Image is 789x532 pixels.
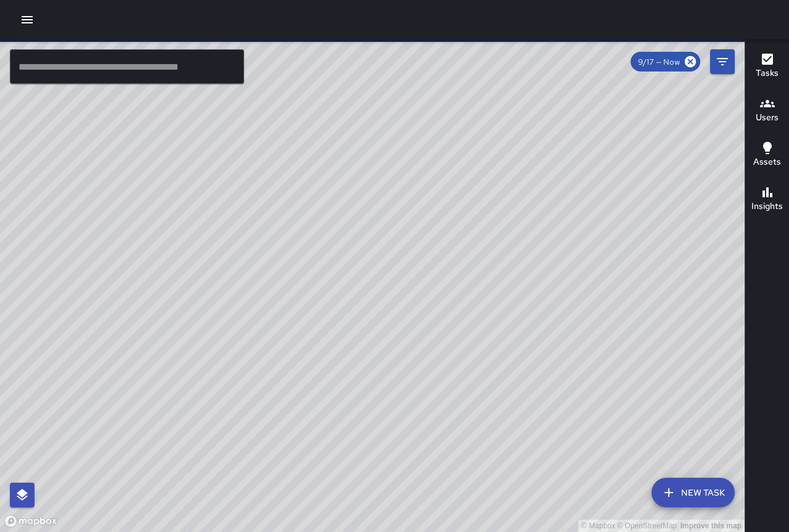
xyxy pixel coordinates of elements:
h6: Insights [751,200,783,213]
button: New Task [652,478,735,507]
button: Assets [745,133,789,178]
button: Insights [745,178,789,222]
button: Tasks [745,44,789,89]
h6: Users [756,111,779,125]
span: 9/17 — Now [631,57,687,67]
button: Users [745,89,789,133]
h6: Assets [753,155,781,169]
div: 9/17 — Now [631,52,700,72]
h6: Tasks [756,67,779,80]
button: Filters [710,49,735,74]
